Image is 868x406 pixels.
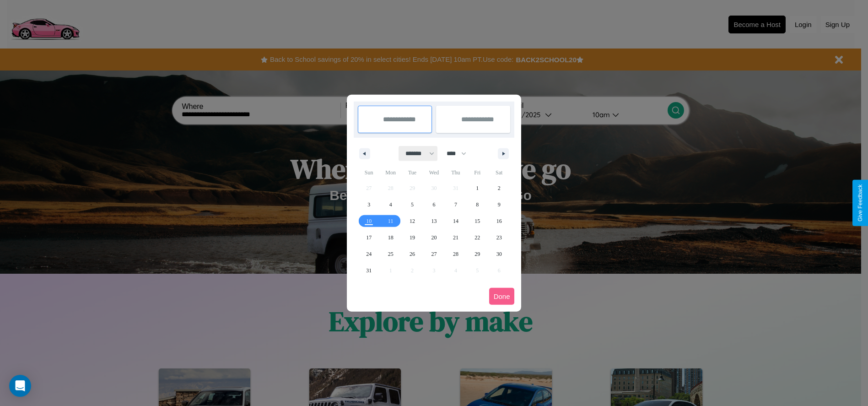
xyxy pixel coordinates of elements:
[431,246,437,262] span: 27
[410,213,415,229] span: 12
[366,262,372,279] span: 31
[474,246,480,262] span: 29
[488,229,510,246] button: 23
[488,246,510,262] button: 30
[467,196,488,213] button: 8
[431,213,437,229] span: 13
[388,246,394,262] span: 25
[366,229,372,246] span: 17
[358,196,380,213] button: 3
[496,246,502,262] span: 30
[445,229,466,246] button: 21
[474,213,480,229] span: 15
[453,229,458,246] span: 21
[401,246,423,262] button: 26
[498,196,501,213] span: 9
[389,196,392,213] span: 4
[453,246,458,262] span: 28
[410,229,415,246] span: 19
[358,165,380,180] span: Sun
[358,246,380,262] button: 24
[380,196,401,213] button: 4
[489,288,515,305] button: Done
[496,213,502,229] span: 16
[401,165,423,180] span: Tue
[488,213,510,229] button: 16
[467,213,488,229] button: 15
[488,196,510,213] button: 9
[453,213,458,229] span: 14
[476,180,479,196] span: 1
[366,213,372,229] span: 10
[445,165,466,180] span: Thu
[401,229,423,246] button: 19
[454,196,457,213] span: 7
[488,165,510,180] span: Sat
[467,165,488,180] span: Fri
[467,180,488,196] button: 1
[498,180,501,196] span: 2
[431,229,437,246] span: 20
[380,246,401,262] button: 25
[445,213,466,229] button: 14
[423,165,445,180] span: Wed
[411,196,414,213] span: 5
[857,184,863,222] div: Give Feedback
[467,246,488,262] button: 29
[423,196,445,213] button: 6
[432,196,435,213] span: 6
[388,229,394,246] span: 18
[358,229,380,246] button: 17
[380,213,401,229] button: 11
[423,229,445,246] button: 20
[9,375,31,397] div: Open Intercom Messenger
[423,213,445,229] button: 13
[474,229,480,246] span: 22
[380,165,401,180] span: Mon
[388,213,394,229] span: 11
[367,196,370,213] span: 3
[445,246,466,262] button: 28
[488,180,510,196] button: 2
[496,229,502,246] span: 23
[358,262,380,279] button: 31
[380,229,401,246] button: 18
[366,246,372,262] span: 24
[467,229,488,246] button: 22
[476,196,479,213] span: 8
[401,213,423,229] button: 12
[401,196,423,213] button: 5
[410,246,415,262] span: 26
[445,196,466,213] button: 7
[358,213,380,229] button: 10
[423,246,445,262] button: 27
